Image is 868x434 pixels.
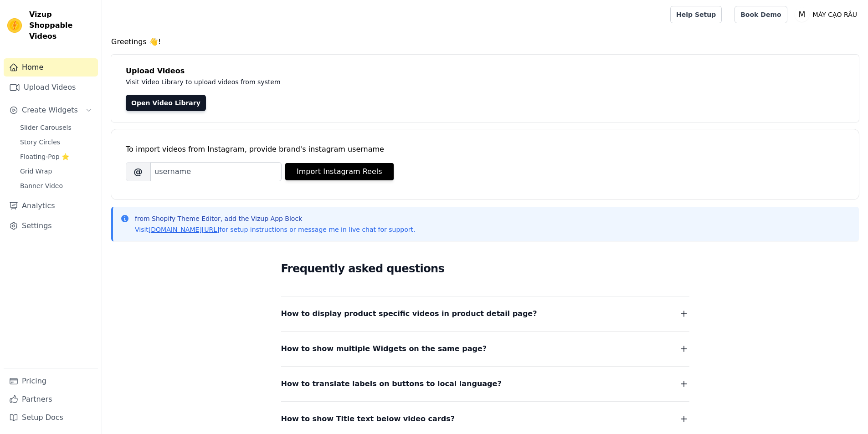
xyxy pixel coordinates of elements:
[4,372,98,390] a: Pricing
[15,136,98,148] a: Story Circles
[670,6,722,23] a: Help Setup
[126,77,534,87] p: Visit Video Library to upload videos from system
[4,197,98,215] a: Analytics
[281,307,689,320] button: How to display product specific videos in product detail page?
[20,181,63,190] span: Banner Video
[20,123,72,132] span: Slider Carousels
[126,162,150,181] span: @
[126,66,844,77] h4: Upload Videos
[22,105,78,116] span: Create Widgets
[15,179,98,192] a: Banner Video
[4,217,98,235] a: Settings
[20,152,69,161] span: Floating-Pop ⭐
[285,163,394,180] button: Import Instagram Reels
[111,36,859,47] h4: Greetings 👋!
[20,138,60,147] span: Story Circles
[4,78,98,97] a: Upload Videos
[15,165,98,178] a: Grid Wrap
[135,214,415,223] p: from Shopify Theme Editor, add the Vizup App Block
[281,378,689,390] button: How to translate labels on buttons to local language?
[281,342,689,355] button: How to show multiple Widgets on the same page?
[795,6,861,23] button: M MÁY CẠO RÂU
[809,6,861,23] p: MÁY CẠO RÂU
[135,225,415,234] p: Visit for setup instructions or message me in live chat for support.
[281,378,502,390] span: How to translate labels on buttons to local language?
[126,144,844,155] div: To import videos from Instagram, provide brand's instagram username
[4,408,98,427] a: Setup Docs
[798,10,805,19] text: M
[281,307,537,320] span: How to display product specific videos in product detail page?
[281,260,689,278] h2: Frequently asked questions
[126,95,206,111] a: Open Video Library
[4,390,98,408] a: Partners
[7,18,22,33] img: Vizup
[20,167,52,176] span: Grid Wrap
[149,226,220,233] a: [DOMAIN_NAME][URL]
[15,150,98,163] a: Floating-Pop ⭐
[15,121,98,134] a: Slider Carousels
[150,162,282,181] input: username
[281,413,455,425] span: How to show Title text below video cards?
[734,6,787,23] a: Book Demo
[29,9,94,42] span: Vizup Shoppable Videos
[281,413,689,425] button: How to show Title text below video cards?
[281,342,487,355] span: How to show multiple Widgets on the same page?
[4,101,98,119] button: Create Widgets
[4,58,98,77] a: Home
